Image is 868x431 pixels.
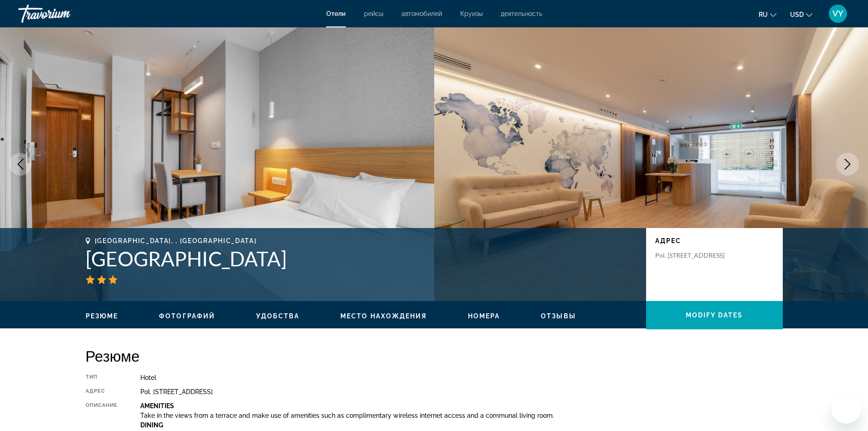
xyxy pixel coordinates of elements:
div: Pol. [STREET_ADDRESS] [140,388,782,395]
a: Отели [326,10,346,17]
span: VY [832,9,843,18]
button: User Menu [826,4,850,23]
span: [GEOGRAPHIC_DATA], , [GEOGRAPHIC_DATA] [95,237,257,244]
a: деятельность [501,10,542,17]
p: Pol. [STREET_ADDRESS] [655,251,728,260]
b: Dining [140,421,163,429]
button: Номера [468,312,500,320]
span: ru [759,11,768,18]
button: Modify Dates [646,301,783,329]
iframe: Button to launch messaging window [832,395,861,424]
a: рейсы [364,10,383,17]
span: USD [790,11,804,18]
span: Удобства [256,312,299,320]
span: Фотографий [159,312,215,320]
a: Круизы [460,10,483,17]
button: Отзывы [541,312,576,320]
button: Фотографий [159,312,215,320]
button: Change currency [790,8,812,21]
span: Modify Dates [686,312,743,319]
span: Номера [468,312,500,320]
button: Место нахождения [340,312,427,320]
a: Travorium [18,2,109,26]
button: Previous image [9,153,32,176]
p: адрес [655,237,774,244]
div: Тип [86,374,118,381]
div: Hotel [140,374,782,381]
button: Next image [836,153,859,176]
span: Резюме [86,312,118,320]
button: Change language [759,8,776,21]
span: Отзывы [541,312,576,320]
b: Amenities [140,402,174,410]
a: автомобилей [401,10,442,17]
p: Take in the views from a terrace and make use of amenities such as complimentary wireless interne... [140,412,782,419]
div: адрес [86,388,118,395]
button: Резюме [86,312,118,320]
h2: Резюме [86,347,783,365]
span: Место нахождения [340,312,427,320]
button: Удобства [256,312,299,320]
h1: [GEOGRAPHIC_DATA] [86,247,637,270]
